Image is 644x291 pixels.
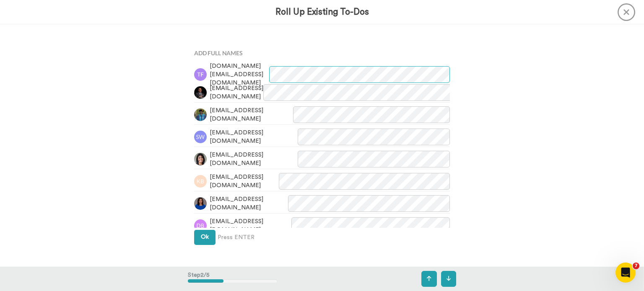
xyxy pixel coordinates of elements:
span: [EMAIL_ADDRESS][DOMAIN_NAME] [210,106,293,123]
span: [EMAIL_ADDRESS][DOMAIN_NAME] [210,129,298,145]
div: Step 2 / 5 [188,267,277,291]
span: [EMAIL_ADDRESS][DOMAIN_NAME] [210,151,298,167]
span: [DOMAIN_NAME][EMAIL_ADDRESS][DOMAIN_NAME] [210,62,269,87]
img: sw.png [194,131,207,143]
iframe: Intercom live chat [615,263,636,283]
span: 7 [633,263,639,269]
span: [EMAIL_ADDRESS][DOMAIN_NAME] [210,217,291,234]
img: kb.png [194,175,207,188]
h3: Roll Up Existing To-Dos [275,7,369,17]
button: Ok [194,230,216,245]
span: [EMAIL_ADDRESS][DOMAIN_NAME] [210,173,279,190]
img: 75490637-d701-4e8f-8743-36e70246007f.jpg [194,86,207,99]
span: Ok [201,234,209,240]
span: [EMAIL_ADDRESS][DOMAIN_NAME] [210,84,263,101]
img: 3924af7d-0580-41b5-9e6a-e49b3c6ef949.jpg [194,153,207,165]
span: Press ENTER [218,233,254,242]
img: 704b79b1-8853-42f4-87f6-684809f82b93.jpg [194,108,207,121]
span: [EMAIL_ADDRESS][DOMAIN_NAME] [210,195,288,212]
img: tf.png [194,68,207,81]
img: a31d69dd-3fef-4373-94cf-b7026ff5abde.jpg [194,197,207,210]
h4: Add Full Names [194,50,450,56]
img: db.png [194,219,207,232]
